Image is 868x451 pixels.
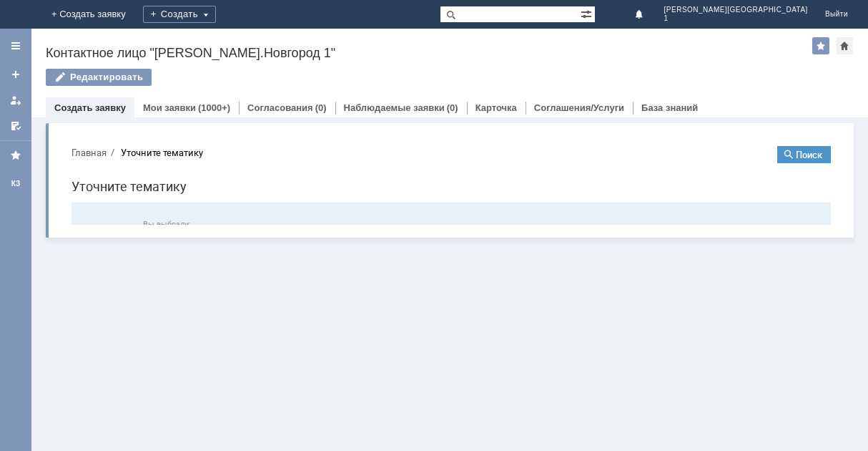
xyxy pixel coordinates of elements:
button: Поиск [717,11,771,29]
a: Создать заявку [54,102,126,113]
a: Мои заявки [4,89,27,112]
div: Сделать домашней страницей [836,37,853,54]
div: Создать [143,6,216,23]
a: База знаний [641,102,698,113]
a: КЗ [4,173,27,195]
a: Мои согласования [4,115,27,137]
img: svg%3E [29,85,71,128]
div: Добавить в избранное [812,37,829,54]
span: Расширенный поиск [581,6,595,20]
a: Мои заявки [143,102,196,113]
a: Согласования [247,102,313,113]
div: КЗ [4,178,27,190]
h1: Уточните тематику [11,42,771,62]
a: Создать заявку [4,63,27,86]
a: Соглашения/Услуги [534,102,624,113]
span: 1 [664,14,808,23]
a: Наблюдаемые заявки [344,102,445,113]
div: Уточните тематику [61,13,143,24]
span: [PERSON_NAME][GEOGRAPHIC_DATA] [664,6,808,14]
div: (0) [315,102,327,113]
button: Главная [11,11,46,24]
a: Карточка [475,102,517,113]
div: (0) [447,102,458,113]
div: Контактное лицо "[PERSON_NAME].Новгород 1" [46,46,812,60]
div: (1000+) [198,102,230,113]
span: Вы выбрали: [83,85,754,94]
